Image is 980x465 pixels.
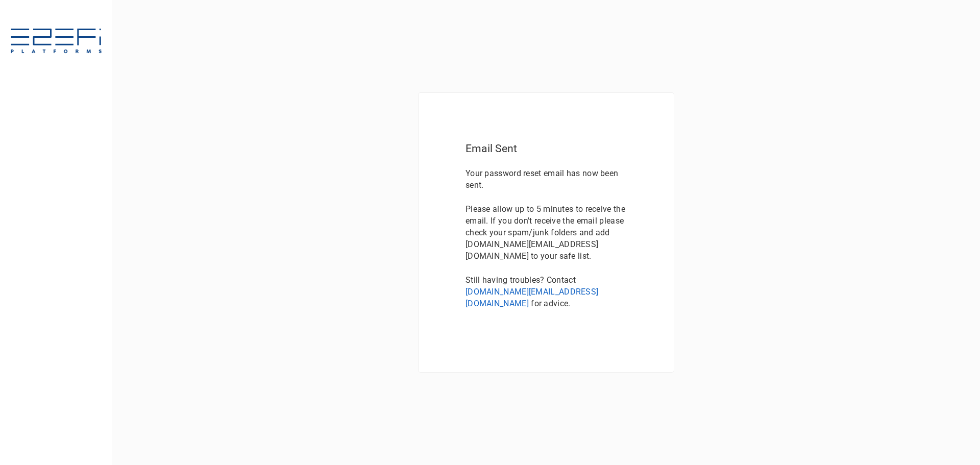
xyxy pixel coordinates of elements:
[465,287,598,308] a: [DOMAIN_NAME][EMAIL_ADDRESS][DOMAIN_NAME]
[10,29,102,55] img: E2EFiPLATFORMS-7f06cbf9.svg
[465,203,627,262] p: Please allow up to 5 minutes to receive the email. If you don't receive the email please check yo...
[465,140,627,157] h5: Email Sent
[465,167,627,191] p: Your password reset email has now been sent.
[465,274,627,309] p: Still having troubles? Contact for advice.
